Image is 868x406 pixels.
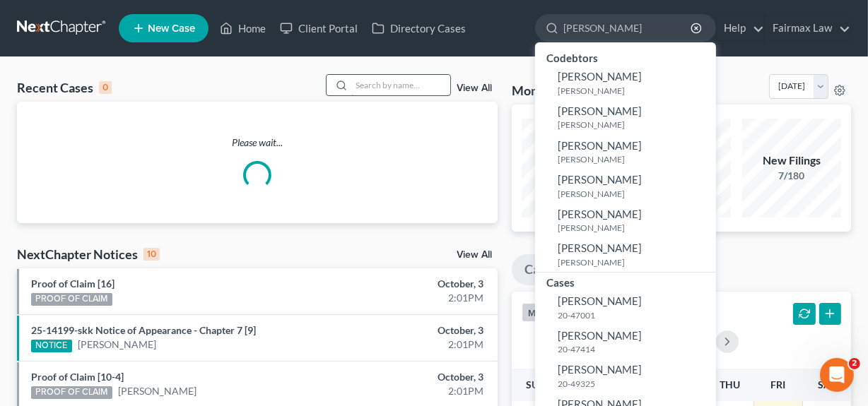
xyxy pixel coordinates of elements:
div: NOTICE [31,340,72,352]
span: [PERSON_NAME] [558,173,642,186]
span: [PERSON_NAME] [558,294,642,307]
a: Calendar [512,254,588,285]
a: [PERSON_NAME][PERSON_NAME] [535,169,716,203]
div: PROOF OF CLAIM [31,386,112,399]
div: October, 3 [342,323,483,338]
div: 18/10 [522,169,621,183]
a: Proof of Claim [16] [31,277,115,289]
span: Thu [720,378,740,390]
div: Codebtors [535,48,716,66]
input: Search by name... [563,15,693,41]
span: Fri [771,378,786,390]
a: [PERSON_NAME][PERSON_NAME] [535,237,716,272]
a: Directory Cases [365,16,473,41]
span: [PERSON_NAME] [558,105,642,117]
div: PROOF OF CLAIM [31,293,112,306]
a: View All [457,83,492,93]
div: 2:01PM [342,384,483,398]
p: Please wait... [17,136,498,150]
div: 10 [143,248,160,261]
small: [PERSON_NAME] [558,119,712,131]
a: [PERSON_NAME] [118,384,197,398]
div: New Filings [742,153,841,169]
a: Client Portal [273,16,365,41]
a: Proof of Claim [10-4] [31,371,124,383]
a: Home [213,16,273,41]
a: [PERSON_NAME]20-47414 [535,325,716,359]
span: Sat [818,378,835,390]
span: Sun [526,378,546,390]
a: 25-14199-skk Notice of Appearance - Chapter 7 [9] [31,324,256,336]
small: [PERSON_NAME] [558,188,712,200]
a: [PERSON_NAME][PERSON_NAME] [535,203,716,238]
span: [PERSON_NAME] [558,208,642,220]
iframe: Intercom live chat [820,358,854,392]
div: October, 3 [342,277,483,291]
a: [PERSON_NAME][PERSON_NAME] [535,66,716,100]
a: [PERSON_NAME][PERSON_NAME] [535,135,716,169]
h3: Monthly Progress [512,82,612,99]
div: Cases [535,273,716,290]
a: [PERSON_NAME][PERSON_NAME] [535,100,716,135]
div: 2:01PM [342,338,483,352]
span: 2 [849,358,860,369]
span: [PERSON_NAME] [558,70,642,83]
small: 20-47001 [558,309,712,321]
span: [PERSON_NAME] [558,139,642,152]
a: View All [457,250,492,260]
div: October, 3 [342,370,483,384]
small: [PERSON_NAME] [558,222,712,234]
span: [PERSON_NAME] [558,329,642,342]
button: month [522,303,560,322]
span: [PERSON_NAME] [558,363,642,376]
small: [PERSON_NAME] [558,153,712,165]
a: Help [717,16,764,41]
div: 0 [99,81,112,94]
span: [PERSON_NAME] [558,241,642,254]
a: [PERSON_NAME]20-47001 [535,290,716,325]
input: Search by name... [351,75,450,95]
a: [PERSON_NAME] [78,338,156,352]
small: [PERSON_NAME] [558,256,712,268]
small: 20-47414 [558,343,712,355]
div: Recent Cases [17,79,112,96]
a: [PERSON_NAME]20-49325 [535,359,716,393]
small: 20-49325 [558,378,712,390]
a: Fairmax Law [766,16,850,41]
div: 7/180 [742,169,841,183]
small: [PERSON_NAME] [558,85,712,97]
div: 2:01PM [342,291,483,305]
div: NextChapter Notices [17,246,160,263]
div: New Leads [522,153,621,169]
span: New Case [148,23,195,34]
